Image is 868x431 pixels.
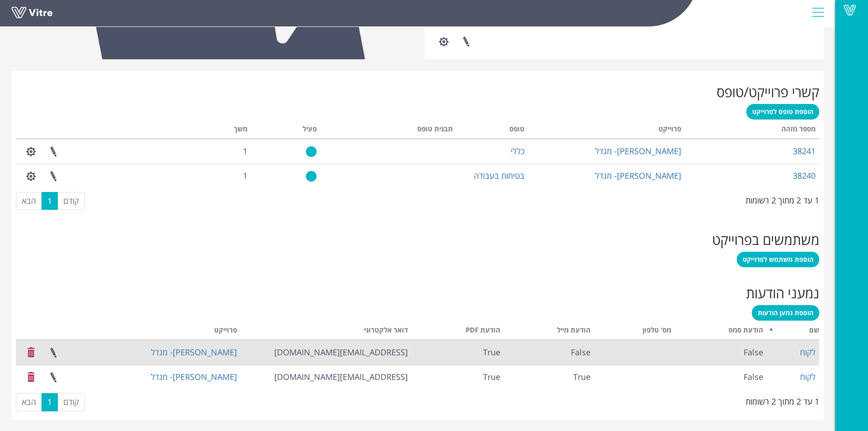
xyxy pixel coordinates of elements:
a: 38241 [793,145,816,156]
h2: נמעני הודעות [16,286,819,301]
td: 1 [184,164,252,188]
a: הוספת נמען הודעות [752,305,819,321]
img: yes [306,146,317,157]
a: הבא [16,192,42,210]
a: 1 [41,393,58,411]
a: 1 [41,192,58,210]
h2: קשרי פרוייקט/טופס [16,84,819,99]
a: הוספת משתמש לפרוייקט [737,252,819,267]
a: [PERSON_NAME]- מגדל [595,145,681,156]
td: False [675,365,767,389]
td: False [675,340,767,365]
span: הוספת נמען הודעות [758,308,813,317]
th: מספר מזהה [685,122,819,139]
th: טופס [457,122,528,139]
a: הבא [16,393,42,411]
th: הודעת סמס [675,323,767,340]
td: True [411,365,503,389]
th: תבנית טופס [320,122,457,139]
a: [PERSON_NAME]- מגדל [151,347,237,358]
td: [EMAIL_ADDRESS][DOMAIN_NAME] [241,365,411,389]
td: False [504,340,594,365]
a: כללי [511,145,524,156]
th: פרוייקט [528,122,685,139]
th: שם: activate to sort column descending [767,323,819,340]
a: קודם [57,393,85,411]
th: הודעת PDF [411,323,503,340]
th: פעיל [251,122,320,139]
a: לקוח [800,371,816,382]
span: הוספת טופס לפרוייקט [752,107,813,116]
div: 1 עד 2 מתוך 2 רשומות [745,191,819,207]
td: True [411,340,503,365]
span: הוספת משתמש לפרוייקט [743,255,813,264]
a: לקוח [800,347,816,358]
a: קודם [57,192,85,210]
a: [PERSON_NAME]- מגדל [595,170,681,181]
td: [EMAIL_ADDRESS][DOMAIN_NAME] [241,340,411,365]
a: בטיחות בעבודה [474,170,524,181]
th: משך [184,122,252,139]
th: הודעת מייל [504,323,594,340]
td: 1 [184,139,252,164]
a: הוספת טופס לפרוייקט [746,104,819,119]
img: yes [306,171,317,182]
div: 1 עד 2 מתוך 2 רשומות [745,392,819,408]
a: 38240 [793,170,816,181]
th: פרוייקט [132,323,241,340]
a: [PERSON_NAME]- מגדל [151,371,237,382]
td: True [504,365,594,389]
th: דואר אלקטרוני [241,323,411,340]
th: מס' טלפון [594,323,675,340]
h2: משתמשים בפרוייקט [16,232,819,247]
